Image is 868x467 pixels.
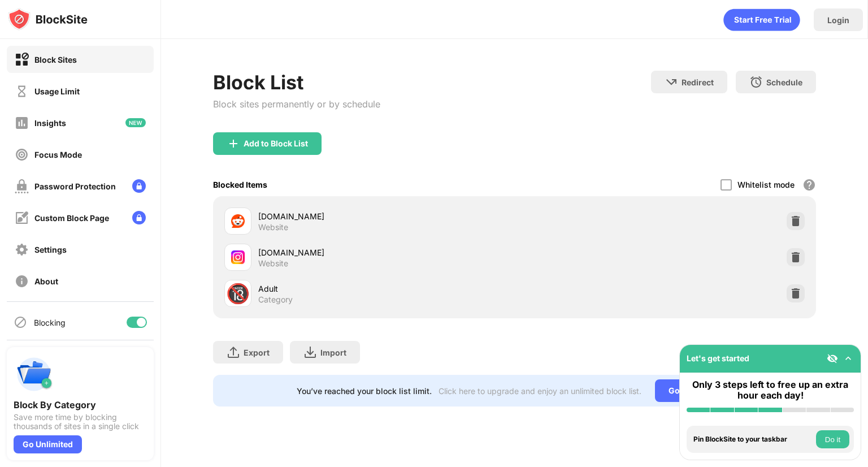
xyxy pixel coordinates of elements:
div: Website [258,222,288,232]
div: [DOMAIN_NAME] [258,210,514,222]
img: favicons [231,250,245,264]
div: About [34,276,58,286]
img: lock-menu.svg [132,179,146,193]
div: Click here to upgrade and enjoy an unlimited block list. [439,386,641,396]
div: Block List [213,71,380,94]
div: Redirect [682,77,714,87]
img: eye-not-visible.svg [827,353,838,364]
div: Adult [258,283,514,295]
div: [DOMAIN_NAME] [258,247,514,258]
div: Let's get started [687,353,749,363]
img: password-protection-off.svg [15,179,29,193]
div: Settings [34,245,67,254]
div: Insights [34,118,66,128]
div: Add to Block List [244,139,308,148]
div: Export [244,348,270,357]
div: Custom Block Page [34,213,109,223]
img: about-off.svg [15,274,29,288]
div: You’ve reached your block list limit. [297,386,432,396]
div: Website [258,258,288,269]
img: favicons [231,214,245,228]
div: Blocked Items [213,180,267,189]
div: Schedule [766,77,802,87]
img: focus-off.svg [15,148,29,162]
button: Do it [816,430,849,448]
div: 🔞 [226,282,250,305]
img: settings-off.svg [15,243,29,257]
div: Go Unlimited [14,435,82,453]
div: Login [827,15,849,25]
div: Block Sites [34,55,77,64]
div: Import [320,348,346,357]
div: Blocking [34,318,66,327]
div: animation [723,8,800,31]
img: blocking-icon.svg [14,315,27,329]
img: lock-menu.svg [132,211,146,224]
div: Focus Mode [34,150,82,159]
div: Save more time by blocking thousands of sites in a single click [14,413,147,431]
div: Go Unlimited [655,379,732,402]
img: customize-block-page-off.svg [15,211,29,225]
img: time-usage-off.svg [15,84,29,98]
img: block-on.svg [15,53,29,67]
img: omni-setup-toggle.svg [843,353,854,364]
img: logo-blocksite.svg [8,8,88,31]
div: Category [258,295,293,305]
div: Block By Category [14,399,147,410]
img: insights-off.svg [15,116,29,130]
img: new-icon.svg [125,118,146,127]
img: push-categories.svg [14,354,54,395]
div: Only 3 steps left to free up an extra hour each day! [687,379,854,401]
div: Password Protection [34,181,116,191]
div: Pin BlockSite to your taskbar [693,435,813,443]
div: Block sites permanently or by schedule [213,98,380,110]
div: Usage Limit [34,87,80,96]
div: Whitelist mode [737,180,795,189]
